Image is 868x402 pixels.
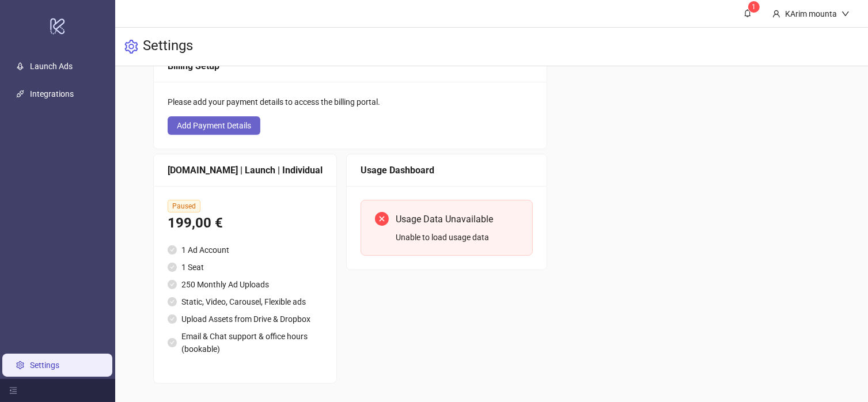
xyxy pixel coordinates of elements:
[168,200,200,213] span: Paused
[396,212,518,226] div: Usage Data Unavailable
[772,10,780,18] span: user
[168,313,323,325] li: Upload Assets from Drive & Dropbox
[168,338,177,347] span: check-circle
[30,361,59,370] a: Settings
[375,212,389,226] span: close-circle
[168,297,177,306] span: check-circle
[780,7,842,20] div: KArim mounta
[30,62,73,71] a: Launch Ads
[752,3,756,11] span: 1
[168,295,323,308] li: Static, Video, Carousel, Flexible ads
[168,244,323,256] li: 1 Ad Account
[168,96,533,108] div: Please add your payment details to access the billing portal.
[177,121,251,130] span: Add Payment Details
[30,89,74,98] a: Integrations
[168,278,323,291] li: 250 Monthly Ad Uploads
[9,386,17,395] span: menu-fold
[168,213,323,234] div: 199,00 €
[361,163,533,177] div: Usage Dashboard
[143,37,193,56] h3: Settings
[168,330,323,355] li: Email & Chat support & office hours (bookable)
[396,231,518,244] div: Unable to load usage data
[168,314,177,324] span: check-circle
[124,40,138,54] span: setting
[744,9,752,17] span: bell
[168,245,177,255] span: check-circle
[748,1,760,13] sup: 1
[168,280,177,289] span: check-circle
[168,116,260,135] button: Add Payment Details
[168,163,323,177] div: [DOMAIN_NAME] | Launch | Individual
[842,10,850,18] span: down
[168,261,323,274] li: 1 Seat
[168,263,177,272] span: check-circle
